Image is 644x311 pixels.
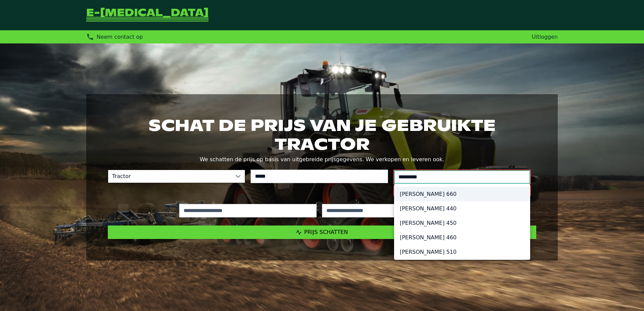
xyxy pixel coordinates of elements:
p: We schatten de prijs op basis van uitgebreide prijsgegevens. We verkopen en leveren ook. [108,155,536,164]
li: [PERSON_NAME] 460 [394,230,530,245]
li: [PERSON_NAME] 520 [394,259,530,274]
span: Neem contact op [97,34,143,40]
li: [PERSON_NAME] 450 [394,216,530,230]
h1: Schat de prijs van je gebruikte tractor [108,116,536,153]
button: Prijs schatten [108,226,536,239]
li: [PERSON_NAME] 510 [394,245,530,259]
a: Terug naar de startpagina [86,8,208,22]
li: [PERSON_NAME] 660 [394,187,530,201]
li: [PERSON_NAME] 440 [394,201,530,216]
a: Uitloggen [532,34,558,40]
div: Neem contact op [86,33,143,41]
small: Selecteer een model uit de suggesties [393,186,531,196]
span: Prijs schatten [304,229,348,235]
span: Tractor [108,170,231,183]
